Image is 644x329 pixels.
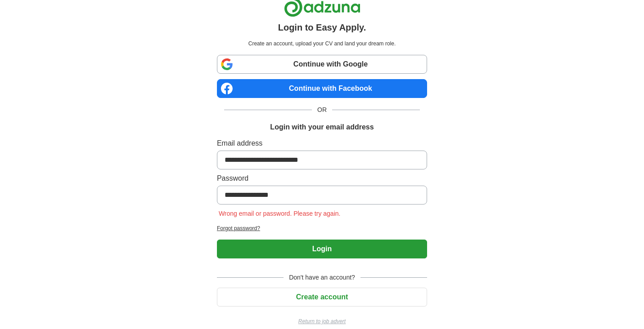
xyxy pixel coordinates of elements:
a: Forgot password? [217,224,427,232]
button: Create account [217,288,427,307]
a: Return to job advert [217,317,427,325]
a: Continue with Google [217,55,427,74]
a: Continue with Facebook [217,79,427,98]
h1: Login with your email address [270,122,374,133]
label: Email address [217,138,427,149]
span: Wrong email or password. Please try again. [217,210,342,217]
label: Password [217,173,427,184]
button: Login [217,240,427,258]
a: Create account [217,293,427,301]
p: Create an account, upload your CV and land your dream role. [219,40,425,48]
h1: Login to Easy Apply. [278,21,366,34]
span: OR [312,105,332,115]
span: Don't have an account? [284,273,360,282]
